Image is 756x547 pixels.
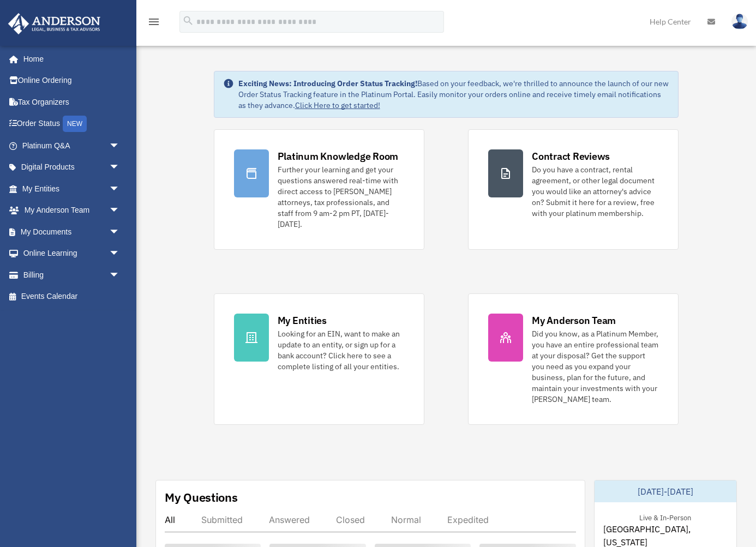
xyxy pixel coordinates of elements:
[165,514,175,525] div: All
[278,149,399,163] div: Platinum Knowledge Room
[278,164,404,230] div: Further your learning and get your questions answered real-time with direct access to [PERSON_NAM...
[8,135,136,157] a: Platinum Q&Aarrow_drop_down
[468,129,679,250] a: Contract Reviews Do you have a contract, rental agreement, or other legal document you would like...
[532,328,658,405] div: Did you know, as a Platinum Member, you have an entire professional team at your disposal? Get th...
[109,157,131,179] span: arrow_drop_down
[109,200,131,222] span: arrow_drop_down
[8,243,136,265] a: Online Learningarrow_drop_down
[731,14,748,29] img: User Pic
[63,116,87,132] div: NEW
[269,514,310,525] div: Answered
[447,514,489,525] div: Expedited
[532,149,610,163] div: Contract Reviews
[532,314,616,327] div: My Anderson Team
[8,221,136,243] a: My Documentsarrow_drop_down
[109,243,131,265] span: arrow_drop_down
[238,78,670,111] div: Based on your feedback, we're thrilled to announce the launch of our new Order Status Tracking fe...
[8,91,136,113] a: Tax Organizers
[8,48,131,70] a: Home
[595,480,737,502] div: [DATE]-[DATE]
[5,13,104,34] img: Anderson Advisors Platinum Portal
[336,514,365,525] div: Closed
[8,286,136,308] a: Events Calendar
[8,157,136,178] a: Digital Productsarrow_drop_down
[295,100,380,110] a: Click Here to get started!
[147,19,160,28] a: menu
[109,221,131,243] span: arrow_drop_down
[109,178,131,200] span: arrow_drop_down
[391,514,421,525] div: Normal
[165,489,238,506] div: My Questions
[201,514,243,525] div: Submitted
[468,293,679,425] a: My Anderson Team Did you know, as a Platinum Member, you have an entire professional team at your...
[109,264,131,286] span: arrow_drop_down
[8,70,136,92] a: Online Ordering
[278,328,404,372] div: Looking for an EIN, want to make an update to an entity, or sign up for a bank account? Click her...
[147,15,160,28] i: menu
[109,135,131,157] span: arrow_drop_down
[532,164,658,219] div: Do you have a contract, rental agreement, or other legal document you would like an attorney's ad...
[8,178,136,200] a: My Entitiesarrow_drop_down
[238,79,417,88] strong: Exciting News: Introducing Order Status Tracking!
[182,15,194,27] i: search
[8,264,136,286] a: Billingarrow_drop_down
[8,113,136,135] a: Order StatusNEW
[8,200,136,221] a: My Anderson Teamarrow_drop_down
[214,129,424,250] a: Platinum Knowledge Room Further your learning and get your questions answered real-time with dire...
[278,314,327,327] div: My Entities
[631,511,700,522] div: Live & In-Person
[214,293,424,425] a: My Entities Looking for an EIN, want to make an update to an entity, or sign up for a bank accoun...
